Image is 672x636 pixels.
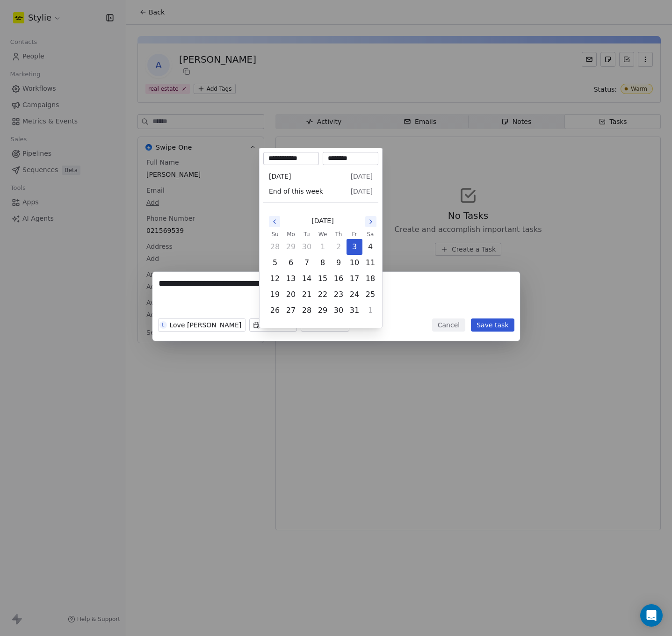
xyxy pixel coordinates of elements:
[347,287,362,302] button: Friday, October 24th, 2025
[267,239,282,254] button: Sunday, September 28th, 2025
[269,187,323,196] span: End of this week
[283,303,298,318] button: Monday, October 27th, 2025
[347,271,362,286] button: Friday, October 17th, 2025
[331,230,347,239] th: Thursday
[363,239,378,254] button: Saturday, October 4th, 2025
[347,303,362,318] button: Friday, October 31st, 2025
[267,271,282,286] button: Sunday, October 12th, 2025
[299,239,314,254] button: Tuesday, September 30th, 2025
[315,287,330,302] button: Wednesday, October 22nd, 2025
[299,230,315,239] th: Tuesday
[365,216,376,227] button: Go to the Next Month
[363,255,378,270] button: Saturday, October 11th, 2025
[299,271,314,286] button: Tuesday, October 14th, 2025
[347,239,362,254] button: Today, Friday, October 3rd, 2025, selected
[331,287,346,302] button: Thursday, October 23rd, 2025
[363,271,378,286] button: Saturday, October 18th, 2025
[347,230,362,239] th: Friday
[269,216,280,227] button: Go to the Previous Month
[315,303,330,318] button: Wednesday, October 29th, 2025
[331,255,346,270] button: Thursday, October 9th, 2025
[267,230,283,239] th: Sunday
[311,216,333,226] span: [DATE]
[299,287,314,302] button: Tuesday, October 21st, 2025
[331,271,346,286] button: Thursday, October 16th, 2025
[351,172,373,181] span: [DATE]
[283,287,298,302] button: Monday, October 20th, 2025
[283,255,298,270] button: Monday, October 6th, 2025
[283,230,299,239] th: Monday
[283,271,298,286] button: Monday, October 13th, 2025
[267,230,378,318] table: October 2025
[269,172,291,181] span: [DATE]
[315,230,331,239] th: Wednesday
[351,187,373,196] span: [DATE]
[331,239,346,254] button: Thursday, October 2nd, 2025
[315,255,330,270] button: Wednesday, October 8th, 2025
[299,255,314,270] button: Tuesday, October 7th, 2025
[299,303,314,318] button: Tuesday, October 28th, 2025
[362,230,378,239] th: Saturday
[315,239,330,254] button: Wednesday, October 1st, 2025
[331,303,346,318] button: Thursday, October 30th, 2025
[363,303,378,318] button: Saturday, November 1st, 2025
[347,255,362,270] button: Friday, October 10th, 2025
[363,287,378,302] button: Saturday, October 25th, 2025
[315,271,330,286] button: Wednesday, October 15th, 2025
[283,239,298,254] button: Monday, September 29th, 2025
[267,287,282,302] button: Sunday, October 19th, 2025
[267,303,282,318] button: Sunday, October 26th, 2025
[267,255,282,270] button: Sunday, October 5th, 2025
